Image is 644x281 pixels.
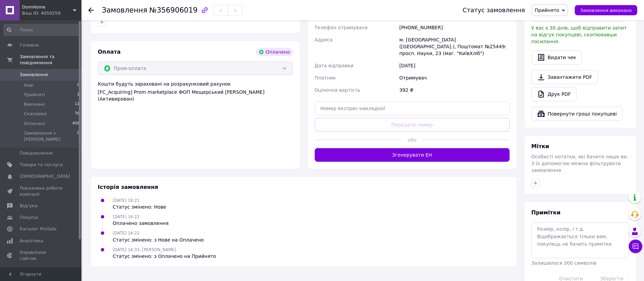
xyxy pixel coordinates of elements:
[75,101,79,107] span: 11
[24,82,34,88] span: Нові
[398,59,511,72] div: [DATE]
[531,25,627,44] span: У вас є 30 днів, щоб відправити запит на відгук покупцеві, скопіювавши посилання.
[20,54,81,66] span: Замовлення та повідомлення
[463,7,525,14] div: Статус замовлення
[531,143,549,150] span: Мітки
[315,102,510,115] input: Номер експрес-накладної
[149,6,198,14] span: №356906019
[113,231,140,235] span: [DATE] 16:22
[24,130,77,142] span: Замовлення з [PERSON_NAME]
[113,253,216,260] div: Статус змінено: з Оплачено на Прийнято
[113,220,168,227] div: Оплачено замовлення
[256,48,293,56] div: Оплачено
[20,150,53,156] span: Повідомлення
[113,247,176,252] span: [DATE] 16:33, [PERSON_NAME]
[20,72,48,78] span: Замовлення
[20,238,43,244] span: Аналітика
[398,84,511,96] div: 392 ₴
[77,82,79,88] span: 0
[98,81,293,102] div: Кошти будуть зараховані на розрахунковий рахунок
[629,240,642,253] button: Чат з покупцем
[3,24,80,36] input: Пошук
[77,92,79,98] span: 1
[531,107,623,121] button: Повернути гроші покупцеві
[22,4,73,10] span: DomHome
[20,162,63,168] span: Товари та послуги
[398,72,511,84] div: Отримувач
[580,8,632,13] span: Замовлення виконано
[20,173,70,179] span: [DEMOGRAPHIC_DATA]
[113,204,166,210] div: Статус змінено: Нове
[315,148,510,162] button: Згенерувати ЕН
[113,236,204,243] div: Статус змінено: з Нове на Оплачено
[531,50,582,65] button: Видати чек
[24,101,45,107] span: Виконані
[98,89,293,102] div: [FC_Acquiring] Prom marketplace ФОП Мещерський [PERSON_NAME] (Активирован)
[88,7,94,14] div: Повернутися назад
[20,226,56,232] span: Каталог ProSale
[315,63,354,68] span: Дата відправки
[20,42,39,48] span: Головна
[20,214,38,221] span: Покупці
[531,70,598,84] a: Завантажити PDF
[315,37,333,42] span: Адреса
[24,92,45,98] span: Прийняті
[398,34,511,59] div: м. [GEOGRAPHIC_DATA] ([GEOGRAPHIC_DATA].), Поштомат №25449: просп. Науки, 23 (маг. "КиївХліб")
[22,10,81,16] div: Ваш ID: 4050259
[24,111,47,117] span: Скасовані
[77,130,79,142] span: 0
[113,214,140,219] span: [DATE] 16:22
[398,21,511,34] div: [PHONE_NUMBER]
[535,7,559,13] span: Прийнято
[24,121,45,127] span: Оплачені
[102,6,147,14] span: Замовлення
[531,260,596,266] span: Залишилося 300 символів
[20,185,63,197] span: Показники роботи компанії
[98,49,121,55] span: Оплата
[72,121,79,127] span: 458
[575,5,637,15] button: Замовлення виконано
[75,111,79,117] span: 76
[20,249,63,262] span: Управління сайтом
[531,154,628,173] span: Особисті нотатки, які бачите лише ви. З їх допомогою можна фільтрувати замовлення
[531,87,576,101] a: Друк PDF
[20,203,37,209] span: Відгуки
[315,75,336,81] span: Платник
[113,198,140,203] span: [DATE] 16:21
[315,87,360,93] span: Оціночна вартість
[315,25,368,30] span: Телефон отримувача
[98,184,158,190] span: Історія замовлення
[402,137,422,143] span: або
[531,209,560,216] span: Примітки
